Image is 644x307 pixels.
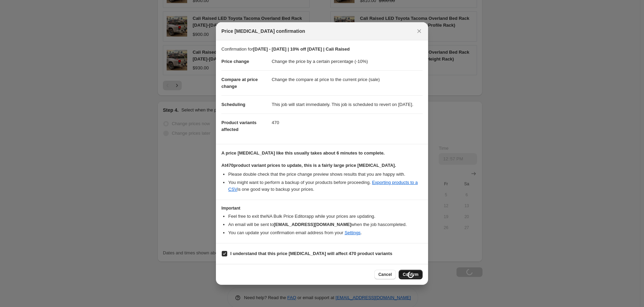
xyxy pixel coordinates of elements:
dd: 470 [272,114,423,132]
span: Cancel [378,272,392,277]
dd: Change the compare at price to the current price (sale) [272,70,423,89]
li: You might want to perform a backup of your products before proceeding. is one good way to backup ... [228,179,423,193]
span: Compare at price change [221,77,258,89]
b: At 470 product variant prices to update, this is a fairly large price [MEDICAL_DATA]. [221,163,396,168]
p: Confirmation for [221,46,423,53]
span: Scheduling [221,102,245,107]
li: Feel free to exit the NA Bulk Price Editor app while your prices are updating. [228,213,423,220]
b: [DATE] - [DATE] | 10% off [DATE] | Cali Raised [253,46,349,52]
span: Price [MEDICAL_DATA] confirmation [221,28,305,35]
button: Cancel [374,270,396,279]
li: Please double check that the price change preview shows results that you are happy with. [228,171,423,178]
b: I understand that this price [MEDICAL_DATA] will affect 470 product variants [230,251,392,256]
span: Product variants affected [221,120,257,132]
span: Price change [221,59,249,64]
b: A price [MEDICAL_DATA] like this usually takes about 6 minutes to complete. [221,150,385,156]
h3: Important [221,205,423,211]
li: An email will be sent to when the job has completed . [228,221,423,228]
dd: Change the price by a certain percentage (-10%) [272,53,423,70]
li: You can update your confirmation email address from your . [228,229,423,236]
b: [EMAIL_ADDRESS][DOMAIN_NAME] [274,222,351,227]
dd: This job will start immediately. This job is scheduled to revert on [DATE]. [272,95,423,114]
a: Exporting products to a CSV [228,180,418,192]
button: Close [414,26,424,36]
a: Settings [345,230,361,235]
